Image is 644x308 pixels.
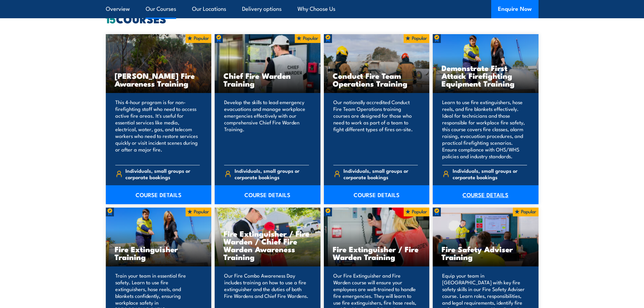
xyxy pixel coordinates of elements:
[453,167,527,180] span: Individuals, small groups or corporate bookings
[106,14,539,23] h2: COURSES
[324,185,430,204] a: COURSE DETAILS
[115,245,203,261] h3: Fire Extinguisher Training
[224,99,309,160] p: Develop the skills to lead emergency evacuations and manage workplace emergencies effectively wit...
[106,10,116,27] strong: 15
[125,167,200,180] span: Individuals, small groups or corporate bookings
[223,72,312,87] h3: Chief Fire Warden Training
[442,64,530,87] h3: Demonstrate First Attack Firefighting Equipment Training
[442,99,527,160] p: Learn to use fire extinguishers, hose reels, and fire blankets effectively. Ideal for technicians...
[235,167,309,180] span: Individuals, small groups or corporate bookings
[106,185,212,204] a: COURSE DETAILS
[343,167,418,180] span: Individuals, small groups or corporate bookings
[115,72,203,87] h3: [PERSON_NAME] Fire Awareness Training
[442,245,530,261] h3: Fire Safety Adviser Training
[333,72,421,87] h3: Conduct Fire Team Operations Training
[115,99,200,160] p: This 4-hour program is for non-firefighting staff who need to access active fire areas. It's usef...
[333,245,421,261] h3: Fire Extinguisher / Fire Warden Training
[433,185,539,204] a: COURSE DETAILS
[223,230,312,261] h3: Fire Extinguisher / Fire Warden / Chief Fire Warden Awareness Training
[333,99,418,160] p: Our nationally accredited Conduct Fire Team Operations training courses are designed for those wh...
[215,185,320,204] a: COURSE DETAILS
